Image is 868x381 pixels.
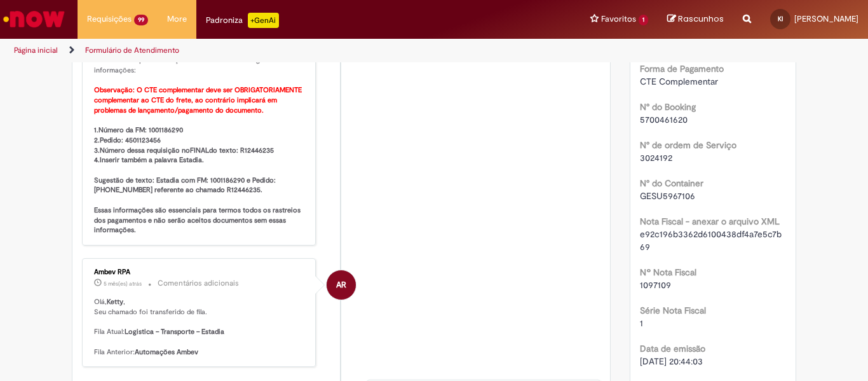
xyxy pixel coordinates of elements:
span: Favoritos [601,13,636,25]
span: 3024192 [640,152,672,163]
span: 1 [639,15,648,25]
span: 1 [640,317,643,329]
b: FINAL [190,146,209,155]
p: Favor emitir o CTE complementar com o valor líquido R$ 17,59 e inserir no campo observações do do... [94,46,306,235]
img: ServiceNow [1,6,67,32]
span: e92c196b3362d6100438df4a7e5c7b69 [640,228,782,253]
b: N° do Booking [640,101,696,113]
span: [PERSON_NAME] [794,13,858,24]
div: Padroniza [206,13,279,28]
span: 99 [134,15,148,25]
span: Rascunhos [678,13,724,25]
b: Ketty [107,297,123,307]
a: Formulário de Atendimento [85,45,179,55]
b: Logistica – Transporte – Estadia [125,327,224,336]
b: Série Nota Fiscal [640,305,706,316]
ul: Trilhas de página [10,39,569,62]
span: Requisições [87,13,132,25]
b: Data de emissão [640,343,705,354]
span: 5700461620 [640,114,688,125]
b: Nota Fiscal - anexar o arquivo XML [640,216,780,227]
b: Observação: O CTE complementar deve ser OBRIGATORIAMENTE complementar ao CTE do frete, ao contrár... [94,85,304,114]
b: Forma de Pagamento [640,63,724,74]
span: CTE Complementar [640,76,718,87]
b: N° do Container [640,177,703,189]
small: Comentários adicionais [158,278,239,289]
span: More [167,13,187,25]
a: Rascunhos [667,13,724,25]
span: [DATE] 20:44:03 [640,356,703,367]
a: Página inicial [14,45,58,55]
p: Olá, , Seu chamado foi transferido de fila. Fila Atual: Fila Anterior: [94,297,306,357]
span: 1097109 [640,279,671,291]
div: Ambev RPA [327,270,356,300]
p: +GenAi [248,13,279,28]
span: GESU5967106 [640,190,695,202]
time: 22/03/2025 18:01:50 [104,280,142,287]
span: 5 mês(es) atrás [104,280,142,287]
span: KI [778,15,783,23]
div: Ambev RPA [94,268,306,276]
b: N° de ordem de Serviço [640,139,736,151]
b: Nº Nota Fiscal [640,267,696,278]
b: Automações Ambev [135,347,198,357]
span: AR [336,270,346,300]
b: 1.Número da FM: 1001186290 2.Pedido: 4501123456 3.Número dessa requisição no do texto: R12446235 ... [94,125,302,235]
